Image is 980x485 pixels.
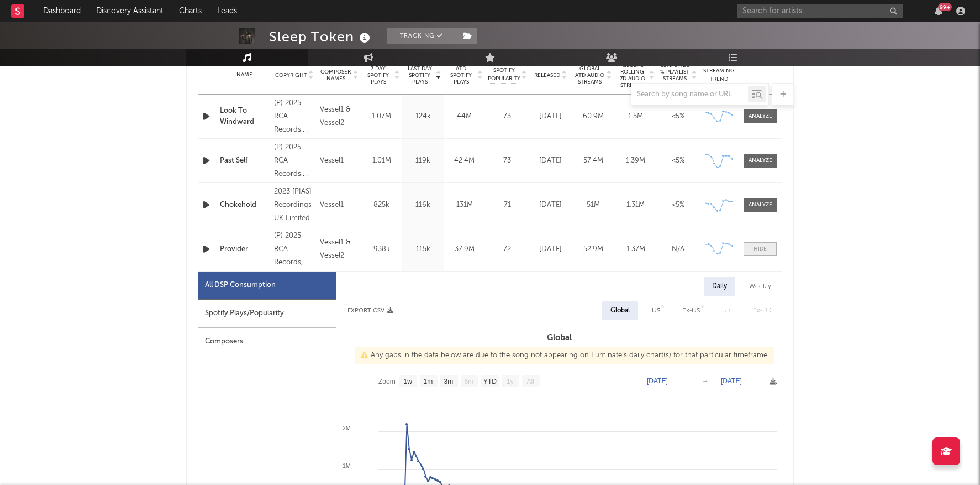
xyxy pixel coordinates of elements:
div: 1.37M [617,244,654,255]
span: Composer Names [320,69,351,82]
h3: Global [336,331,782,345]
input: Search for artists [737,4,903,18]
div: Spotify Plays/Popularity [198,300,336,328]
text: → [702,377,709,385]
text: YTD [483,378,497,385]
a: Provider [220,244,268,255]
text: 1w [404,378,413,385]
text: All [526,378,534,385]
div: Name [220,71,268,79]
div: Vessel1 [320,154,358,168]
div: 2023 [PIAS] Recordings UK Limited [274,185,314,225]
div: Global Streaming Trend (Last 60D) [702,59,735,92]
span: Global Rolling 7D Audio Streams [617,62,647,88]
span: Estimated % Playlist Streams Last Day [660,62,690,88]
div: (P) 2025 RCA Records, under exclusive license from Sleep Token [274,97,314,137]
span: Released [534,72,560,79]
text: Zoom [378,378,396,385]
div: [DATE] [532,111,569,122]
a: Chokehold [220,200,268,211]
div: US [652,304,660,317]
div: (P) 2025 RCA Records, under exclusive license from Sleep Token [274,141,314,181]
div: Any gaps in the data below are due to the song not appearing on Luminate's daily chart(s) for tha... [355,347,774,364]
div: Vessel1 [320,199,358,212]
div: <5% [660,155,697,166]
div: 1.31M [617,200,654,211]
div: 825k [363,200,399,211]
div: 1.07M [363,111,399,122]
text: [DATE] [647,377,668,385]
div: 115k [405,244,441,255]
div: Vessel1 & Vessel2 [320,236,358,263]
span: 7 Day Spotify Plays [363,65,393,85]
div: 71 [488,200,526,211]
text: [DATE] [721,377,742,385]
a: Past Self [220,155,268,166]
button: Export CSV [347,307,393,314]
div: 1.39M [617,155,654,166]
div: Weekly [741,277,779,296]
text: 6m [465,378,474,385]
button: 99+ [935,7,942,15]
span: Copyright [275,72,307,79]
a: Look To Windward [220,106,268,127]
div: 99 + [938,3,952,11]
div: 1.5M [617,111,654,122]
button: Tracking [387,28,456,44]
div: 938k [363,244,399,255]
div: N/A [660,244,697,255]
span: Global ATD Audio Streams [575,65,605,85]
div: 1.01M [363,155,399,166]
text: 3m [444,378,454,385]
span: ATD Spotify Plays [446,65,476,85]
div: 51M [575,200,612,211]
span: Last Day Spotify Plays [405,65,434,85]
div: 52.9M [575,244,612,255]
div: 72 [488,244,526,255]
div: Daily [704,277,735,296]
div: 42.4M [446,155,482,166]
div: All DSP Consumption [198,272,336,300]
input: Search by song name or URL [631,90,748,99]
div: Vessel1 & Vessel2 [320,103,358,130]
div: [DATE] [532,155,569,166]
div: [DATE] [532,200,569,211]
text: 2M [343,425,351,431]
span: Spotify Popularity [488,66,520,83]
text: 1m [424,378,433,385]
div: 73 [488,111,526,122]
div: 37.9M [446,244,482,255]
div: (P) 2025 RCA Records, under exclusive license from Sleep Token [274,230,314,269]
div: 124k [405,111,441,122]
div: Ex-US [682,304,700,317]
div: 60.9M [575,111,612,122]
div: 73 [488,155,526,166]
div: 116k [405,200,441,211]
div: [DATE] [532,244,569,255]
div: <5% [660,111,697,122]
div: Composers [198,328,336,356]
div: <5% [660,200,697,211]
div: 57.4M [575,155,612,166]
text: 1M [343,462,351,469]
div: Global [610,304,630,317]
div: 131M [446,200,482,211]
div: Sleep Token [269,28,373,46]
div: 119k [405,155,441,166]
text: 1y [507,378,514,385]
div: 44M [446,111,482,122]
div: All DSP Consumption [205,279,276,292]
